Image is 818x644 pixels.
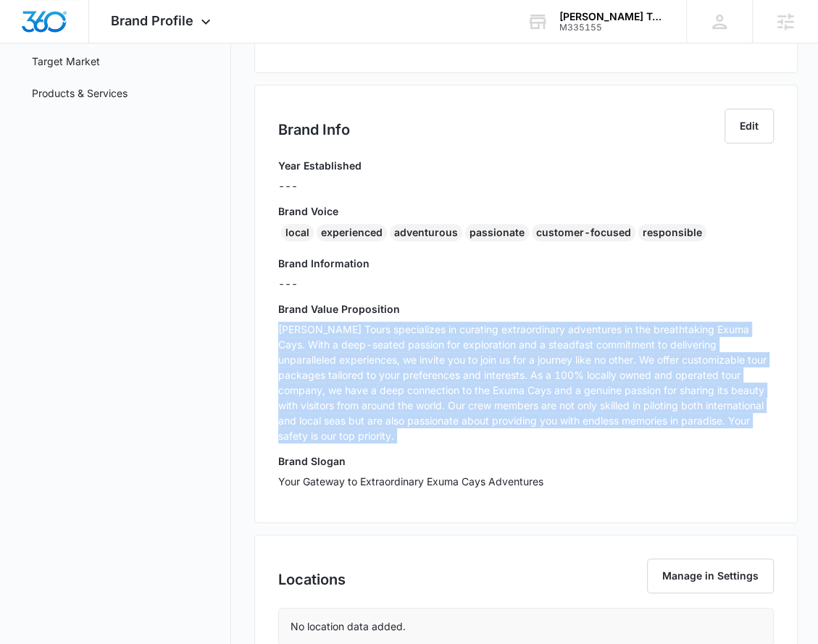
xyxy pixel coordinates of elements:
[111,13,193,28] span: Brand Profile
[559,22,665,33] div: account id
[278,158,362,173] h3: Year Established
[278,276,774,291] p: ---
[278,569,346,590] h2: Locations
[317,224,387,241] div: experienced
[390,224,462,241] div: adventurous
[725,109,774,143] button: Edit
[278,256,774,271] h3: Brand Information
[281,224,314,241] div: local
[278,204,774,219] h3: Brand Voice
[278,322,774,443] p: [PERSON_NAME] Tours specializes in curating extraordinary adventures in the breathtaking Exuma Ca...
[278,119,350,141] h2: Brand Info
[278,301,774,317] h3: Brand Value Proposition
[638,224,706,241] div: responsible
[32,54,100,69] a: Target Market
[32,85,128,101] a: Products & Services
[532,224,635,241] div: customer-focused
[559,11,665,22] div: account name
[278,178,362,193] p: ---
[647,559,774,593] button: Manage in Settings
[278,474,774,489] p: Your Gateway to Extraordinary Exuma Cays Adventures
[291,619,406,634] p: No location data added.
[278,453,774,469] h3: Brand Slogan
[465,224,529,241] div: passionate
